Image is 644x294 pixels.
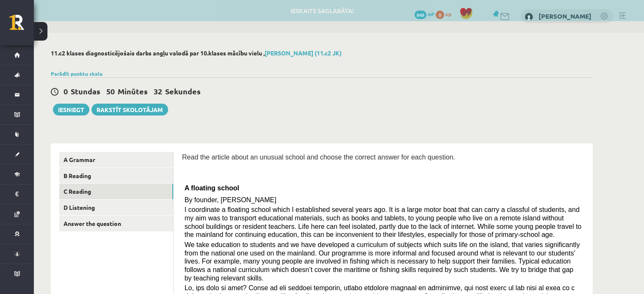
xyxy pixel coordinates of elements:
span: 50 [106,86,115,96]
span: Read the article about an unusual school and choose the correct answer for each question. [182,154,455,161]
span: Minūtes [118,86,148,96]
a: Rīgas 1. Tālmācības vidusskola [9,15,34,36]
a: [PERSON_NAME] (11.c2 JK) [265,49,342,57]
a: A Grammar [59,152,173,168]
span: 32 [154,86,162,96]
h2: 11.c2 klases diagnosticējošais darbs angļu valodā par 10.klases mācību vielu , [51,49,593,57]
span: We take education to students and we have developed a curriculum of subjects which suits life on ... [185,241,580,282]
a: C Reading [59,184,173,199]
a: Rakstīt skolotājam [91,104,168,115]
button: Iesniegt [53,104,89,115]
span: By founder, [PERSON_NAME] [185,196,276,203]
span: I coordinate a floating school which I established several years ago. It is a large motor boat th... [185,206,581,238]
span: Sekundes [165,86,201,96]
span: Stundas [71,86,100,96]
a: Parādīt punktu skalu [51,70,102,77]
span: 0 [64,86,68,96]
a: B Reading [59,168,173,184]
a: D Listening [59,200,173,215]
span: A floating school [185,184,239,192]
a: Answer the question [59,216,173,231]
